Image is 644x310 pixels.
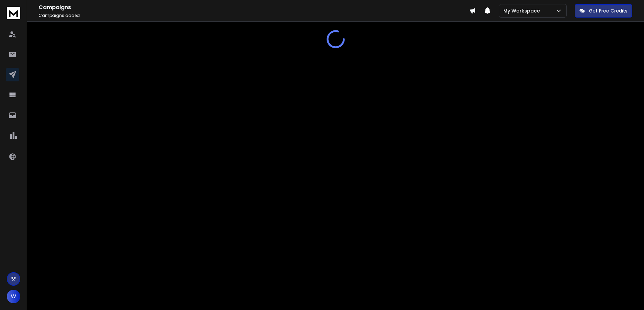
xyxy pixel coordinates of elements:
[589,7,627,14] p: Get Free Credits
[7,7,20,19] img: logo
[575,4,632,18] button: Get Free Credits
[39,3,469,11] h1: Campaigns
[7,290,20,303] button: W
[39,13,469,18] p: Campaigns added
[503,7,543,14] p: My Workspace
